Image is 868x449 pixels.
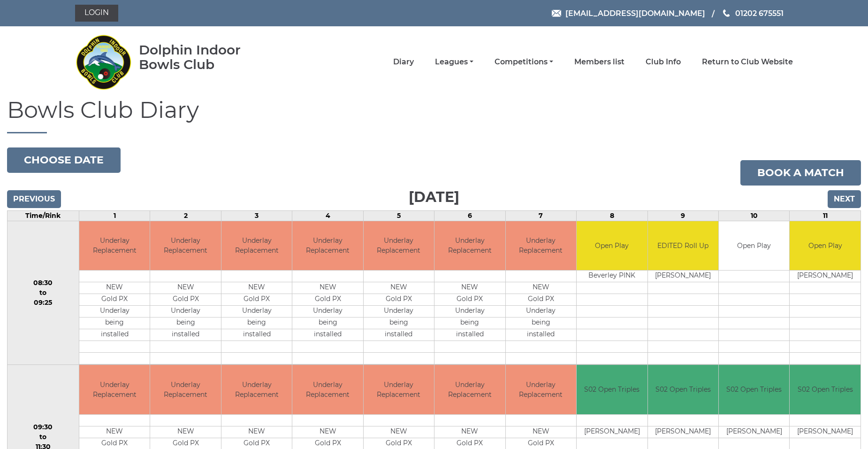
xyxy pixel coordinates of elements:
span: [EMAIL_ADDRESS][DOMAIN_NAME] [565,8,705,17]
td: S02 Open Triples [577,365,647,414]
td: installed [79,329,150,341]
td: NEW [434,426,505,438]
td: Underlay Replacement [221,221,292,271]
td: NEW [506,426,576,438]
input: Previous [7,190,61,208]
td: Underlay [506,306,576,317]
td: Gold PX [150,294,221,306]
td: NEW [364,282,434,294]
td: 10 [719,210,790,221]
a: Book a match [740,160,861,186]
td: Underlay [79,306,150,317]
td: EDITED Roll Up [648,221,718,271]
td: Open Play [790,221,860,271]
td: Underlay [150,306,221,317]
td: 8 [577,210,647,221]
td: installed [221,329,292,341]
a: Leagues [435,57,473,67]
td: Underlay Replacement [364,221,434,271]
td: NEW [150,426,221,438]
td: Underlay Replacement [79,221,150,271]
td: Underlay Replacement [434,221,505,271]
td: being [79,317,150,329]
td: [PERSON_NAME] [790,271,860,282]
td: Underlay Replacement [506,365,576,414]
td: 3 [221,210,292,221]
h1: Bowls Club Diary [7,98,861,133]
div: Dolphin Indoor Bowls Club [139,43,271,72]
img: Dolphin Indoor Bowls Club [75,29,131,95]
td: Underlay Replacement [79,365,150,414]
span: 01202 675551 [735,8,784,17]
a: Phone us 01202 675551 [722,8,784,19]
td: being [506,317,576,329]
a: Login [75,5,118,22]
td: installed [292,329,363,341]
td: [PERSON_NAME] [648,426,718,438]
td: Gold PX [506,294,576,306]
td: Underlay Replacement [150,221,221,271]
td: Beverley PINK [577,271,647,282]
td: NEW [434,282,505,294]
td: installed [506,329,576,341]
a: Return to Club Website [702,57,793,67]
td: Open Play [577,221,647,271]
td: being [434,317,505,329]
td: 11 [790,210,861,221]
a: Club Info [646,57,681,67]
a: Email [EMAIL_ADDRESS][DOMAIN_NAME] [552,8,705,19]
td: Underlay Replacement [292,365,363,414]
td: Underlay [292,306,363,317]
td: 5 [363,210,434,221]
td: 08:30 to 09:25 [8,221,79,365]
td: 6 [434,210,505,221]
td: Gold PX [79,294,150,306]
td: Gold PX [221,294,292,306]
td: Open Play [719,221,789,271]
td: NEW [221,282,292,294]
td: installed [364,329,434,341]
td: Gold PX [292,294,363,306]
td: installed [434,329,505,341]
td: Underlay [221,306,292,317]
td: [PERSON_NAME] [790,426,860,438]
td: NEW [221,426,292,438]
td: Underlay Replacement [150,365,221,414]
td: being [292,317,363,329]
td: NEW [79,426,150,438]
td: being [150,317,221,329]
td: 2 [150,210,221,221]
td: S02 Open Triples [648,365,718,414]
td: Underlay [364,306,434,317]
td: 1 [79,210,150,221]
td: 9 [647,210,718,221]
td: S02 Open Triples [790,365,860,414]
td: NEW [292,282,363,294]
td: NEW [150,282,221,294]
td: Underlay [434,306,505,317]
td: NEW [79,282,150,294]
td: 7 [505,210,576,221]
input: Next [828,190,861,208]
td: being [364,317,434,329]
td: [PERSON_NAME] [719,426,789,438]
img: Email [552,10,561,17]
img: Phone us [723,9,730,17]
button: Choose date [7,147,121,173]
td: Gold PX [364,294,434,306]
td: NEW [364,426,434,438]
td: Underlay Replacement [506,221,576,271]
td: Time/Rink [8,210,79,221]
td: S02 Open Triples [719,365,789,414]
td: Underlay Replacement [434,365,505,414]
td: NEW [292,426,363,438]
td: [PERSON_NAME] [648,271,718,282]
td: [PERSON_NAME] [577,426,647,438]
a: Members list [574,57,624,67]
td: NEW [506,282,576,294]
td: Underlay Replacement [292,221,363,271]
td: Underlay Replacement [221,365,292,414]
td: Gold PX [434,294,505,306]
td: Underlay Replacement [364,365,434,414]
td: 4 [292,210,363,221]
